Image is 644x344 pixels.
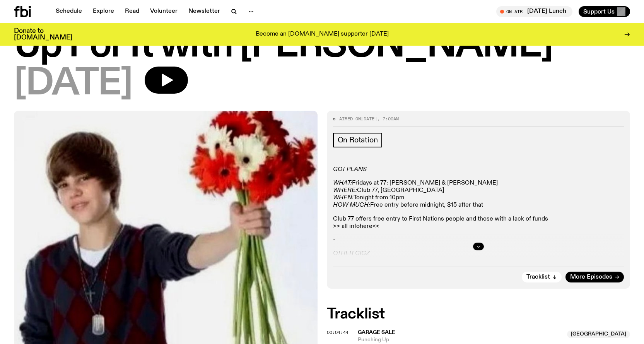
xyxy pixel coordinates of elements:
a: Newsletter [184,6,225,17]
button: 00:04:44 [327,330,348,335]
span: On Rotation [338,136,378,144]
em: GOT PLANS [333,166,367,173]
span: More Episodes [570,274,612,280]
span: [DATE] [14,67,132,101]
span: Punching Up [358,336,563,344]
span: , 7:00am [377,116,399,122]
em: WHERE: [333,187,357,193]
span: 00:04:44 [327,329,348,335]
span: [DATE] [361,116,377,122]
h3: Donate to [DOMAIN_NAME] [14,28,72,41]
a: Volunteer [145,6,182,17]
a: here [360,223,372,229]
p: Fridays at 77: [PERSON_NAME] & [PERSON_NAME] Club 77, [GEOGRAPHIC_DATA] Tonight from 10pm Free en... [333,180,624,209]
span: Garage Sale [358,330,395,335]
a: Explore [88,6,119,17]
button: Support Us [579,6,630,17]
span: Aired on [339,116,361,122]
h1: Up For It with [PERSON_NAME] [14,29,630,63]
span: Support Us [583,8,615,15]
a: More Episodes [565,272,624,282]
button: Tracklist [522,272,562,282]
em: WHAT: [333,180,352,186]
em: HOW MUCH: [333,202,370,208]
p: Club 77 offers free entry to First Nations people and those with a lack of funds >> all info << [333,216,624,230]
a: Schedule [51,6,87,17]
a: On Rotation [333,133,383,147]
a: Read [120,6,144,17]
h2: Tracklist [327,307,630,321]
span: Tracklist [526,274,550,280]
span: [GEOGRAPHIC_DATA] [567,330,630,338]
em: WHEN: [333,195,354,201]
button: On Air[DATE] Lunch [496,6,572,17]
p: Become an [DOMAIN_NAME] supporter [DATE] [256,31,389,38]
